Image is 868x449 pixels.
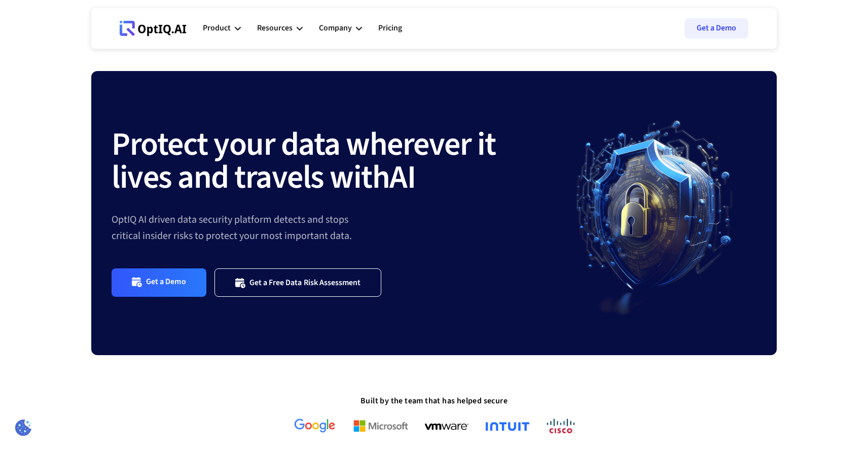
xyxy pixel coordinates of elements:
strong: AI [389,154,415,201]
div: Get a Demo [146,277,186,288]
strong: Built by the team that has helped secure [360,395,508,406]
div: Resources [257,13,303,44]
div: OptIQ AI driven data security platform detects and stops critical insider risks to protect your m... [112,212,554,244]
div: Product [203,21,231,35]
div: Company [319,21,352,35]
a: Pricing [378,13,402,44]
strong: Protect your data wherever it lives and travels with [112,121,496,201]
div: Company [319,13,362,44]
a: Webflow Homepage [120,13,187,44]
div: Product [203,13,241,44]
a: Get a Free Data Risk Assessment [214,268,382,296]
a: Get a Demo [112,268,206,296]
div: Resources [257,21,293,35]
div: Get a Free Data Risk Assessment [249,278,361,288]
a: Get a Demo [684,18,748,39]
